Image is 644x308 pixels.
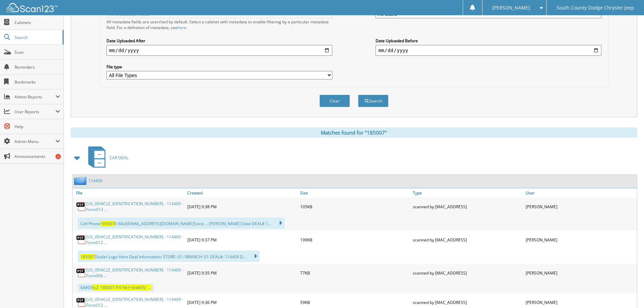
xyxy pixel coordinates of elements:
div: 1 [55,154,61,159]
div: [DATE] 9:35 PM [186,265,299,280]
a: File [73,188,186,197]
span: Admin Reports [15,94,55,100]
input: start [106,45,332,56]
div: All metadata fields are searched by default. Select a cabinet with metadata to enable filtering b... [106,19,332,30]
span: Bookmarks [15,79,60,85]
span: 185007 [100,221,115,227]
span: 4'0'9#.64#05(' ... [116,285,151,290]
div: scanned by [MAC_ADDRESS] [411,265,524,280]
img: folder2.png [74,176,88,185]
div: [DATE] 9:37 PM [186,232,299,247]
img: PDF.png [76,202,86,212]
span: South County Dodge Chrysler Jeep [556,6,634,10]
a: 114409 [88,178,102,184]
a: [US_VEHICLE_IDENTIFICATION_NUMBER] - 114409 - Form013 ... [86,201,184,212]
a: [US_VEHICLE_IDENTIFICATION_NUMBER] - 114409 - Form012 ... [86,297,184,308]
div: [PERSON_NAME] [524,232,637,247]
div: [DATE] 9:38 PM [186,199,299,214]
img: PDF.png [76,268,86,278]
span: Cabinets [15,20,60,25]
img: PDF.png [76,297,86,307]
div: [PERSON_NAME] [524,265,637,280]
span: 185007 [100,285,115,290]
a: Size [299,188,411,197]
img: PDF.png [76,235,86,245]
a: here [177,25,186,30]
button: Clear [319,95,350,107]
a: CAR DEAL [84,144,128,171]
div: scanned by [MAC_ADDRESS] [411,232,524,247]
button: Search [358,95,388,107]
span: Help [15,124,60,129]
a: [US_VEHICLE_IDENTIFICATION_NUMBER] - 114409 - Form012 ... [86,234,184,245]
span: 185007 [80,254,95,260]
span: Search [15,34,59,40]
a: Created [186,188,299,197]
span: [PERSON_NAME] [492,6,530,10]
iframe: Chat Widget [610,276,644,308]
div: 77KB [299,265,411,280]
span: 6;2' [93,285,151,290]
input: end [376,45,601,56]
a: [US_VEHICLE_IDENTIFICATION_NUMBER] - 114409 - Form006 ... [86,267,184,279]
div: [PERSON_NAME] [524,199,637,214]
div: Cell Phone E-Mail [EMAIL_ADDRESS][DOMAIN_NAME] Since ... [PERSON_NAME] Date DEAL# 1... [78,217,285,229]
span: Admin Menu [15,139,55,144]
div: 105KB [299,199,411,214]
div: scanned by [MAC_ADDRESS] [411,199,524,214]
span: User Reports [15,109,55,115]
div: 64#05 [78,284,154,291]
span: Reminders [15,64,60,70]
a: Type [411,188,524,197]
div: Dealer Logo Here Deal Information: STORE: 01 / BRANCH: 01 DEAL#: 114409 D... [78,251,260,262]
div: Matches found for "185007" [71,127,637,138]
span: CAR DEAL [110,155,128,161]
label: Date Uploaded Before [376,38,601,44]
img: scan123-logo-white.svg [7,3,57,12]
label: Date Uploaded After [106,38,332,44]
label: File type [106,64,332,70]
span: Scan [15,49,60,55]
div: 199KB [299,232,411,247]
a: User [524,188,637,197]
span: Announcements [15,153,60,159]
